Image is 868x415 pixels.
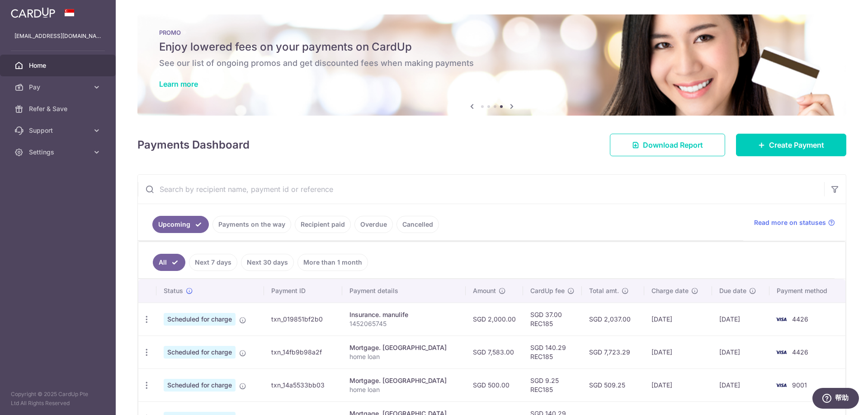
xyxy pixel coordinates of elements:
td: SGD 509.25 [582,368,644,401]
a: Upcoming [152,216,209,233]
td: txn_019851bf2b0 [264,303,342,336]
td: SGD 37.00 REC185 [523,303,582,336]
a: Payments on the way [212,216,291,233]
td: [DATE] [644,303,712,336]
td: SGD 7,723.29 [582,336,644,368]
img: Bank Card [772,347,790,358]
img: CardUp [11,7,55,18]
a: Next 7 days [189,254,237,271]
a: Read more on statuses [754,218,835,227]
a: Create Payment [736,134,846,156]
span: Charge date [651,286,689,295]
span: Pay [29,83,89,92]
span: Scheduled for charge [164,379,236,392]
span: CardUp fee [530,286,565,295]
a: All [153,254,185,271]
th: Payment method [769,279,845,303]
p: home loan [349,385,459,394]
td: [DATE] [644,336,712,368]
span: Support [29,126,89,135]
span: Read more on statuses [754,218,826,227]
span: Total amt. [589,286,619,295]
a: More than 1 month [297,254,368,271]
a: Recipient paid [295,216,351,233]
a: Download Report [610,134,725,156]
td: [DATE] [712,336,769,368]
span: Settings [29,148,89,157]
p: 1452065745 [349,319,459,328]
input: Search by recipient name, payment id or reference [138,175,824,204]
img: Bank Card [772,314,790,325]
span: Scheduled for charge [164,346,236,359]
h5: Enjoy lowered fees on your payments on CardUp [159,40,825,54]
td: txn_14a5533bb03 [264,368,342,401]
h4: Payments Dashboard [137,137,250,153]
td: [DATE] [712,368,769,401]
td: [DATE] [644,368,712,401]
a: Learn more [159,79,198,89]
td: SGD 2,000.00 [466,303,523,336]
td: SGD 140.29 REC185 [523,336,582,368]
iframe: 打开一个小组件，您可以在其中找到更多信息 [812,388,859,410]
span: Status [164,286,183,295]
span: Scheduled for charge [164,313,236,326]
th: Payment details [342,279,466,303]
td: txn_14fb9b98a2f [264,336,342,368]
img: Latest Promos banner [137,14,846,116]
img: Bank Card [772,380,790,391]
p: [EMAIL_ADDRESS][DOMAIN_NAME] [14,32,101,41]
a: Cancelled [396,216,439,233]
span: 4426 [792,348,808,356]
a: Overdue [354,216,393,233]
h6: See our list of ongoing promos and get discounted fees when making payments [159,58,825,69]
span: Home [29,61,89,70]
th: Payment ID [264,279,342,303]
a: Next 30 days [241,254,294,271]
div: Insurance. manulife [349,310,459,319]
span: Download Report [643,140,703,150]
span: Create Payment [769,140,824,150]
div: Mortgage. [GEOGRAPHIC_DATA] [349,343,459,352]
span: Due date [719,286,746,295]
td: [DATE] [712,303,769,336]
span: 9001 [792,381,807,389]
span: 4426 [792,315,808,323]
td: SGD 7,583.00 [466,336,523,368]
td: SGD 9.25 REC185 [523,368,582,401]
span: Amount [473,286,496,295]
div: Mortgage. [GEOGRAPHIC_DATA] [349,376,459,385]
p: PROMO [159,29,825,36]
td: SGD 2,037.00 [582,303,644,336]
span: Refer & Save [29,104,89,113]
p: home loan [349,352,459,361]
td: SGD 500.00 [466,368,523,401]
